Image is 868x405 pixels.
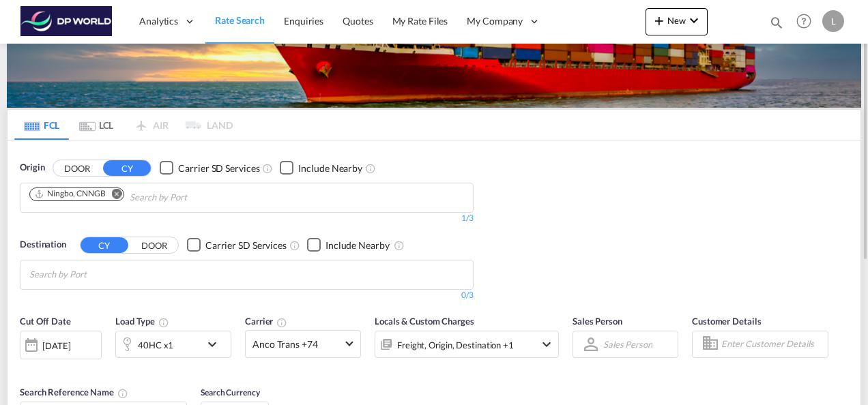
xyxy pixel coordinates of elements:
[14,110,69,140] md-tab-item: FCL
[158,317,169,328] md-icon: icon-information-outline
[792,10,822,34] div: Help
[138,335,173,355] div: 40HC x1
[20,6,113,37] img: c08ca190194411f088ed0f3ba295208c.png
[394,240,405,251] md-icon: Unchecked: Ignores neighbouring ports when fetching rates.Checked : Includes neighbouring ports w...
[307,238,390,252] md-checkbox: Checkbox No Ink
[20,161,44,175] span: Origin
[29,264,159,286] input: Chips input.
[822,10,844,32] div: L
[792,10,815,33] span: Help
[538,336,555,352] md-icon: icon-chevron-down
[27,183,265,209] md-chips-wrap: Chips container. Use arrow keys to select chips.
[375,316,474,327] span: Locals & Custom Charges
[397,335,514,355] div: Freight Origin Destination Factory Stuffing
[298,162,362,175] div: Include Nearby
[20,316,71,327] span: Cut Off Date
[602,334,654,354] md-select: Sales Person
[280,161,362,175] md-checkbox: Checkbox No Ink
[343,15,373,27] span: Quotes
[769,15,784,35] div: icon-magnify
[392,15,448,27] span: My Rate Files
[252,337,341,351] span: Anco Trans +74
[34,188,106,200] div: Ningbo, CNNGB
[42,340,70,352] div: [DATE]
[204,336,227,352] md-icon: icon-chevron-down
[115,316,169,327] span: Load Type
[103,160,151,176] button: CY
[20,331,102,359] div: [DATE]
[215,14,265,26] span: Rate Search
[573,316,622,327] span: Sales Person
[20,213,474,224] div: 1/3
[651,15,702,26] span: New
[325,239,390,252] div: Include Nearby
[686,12,702,29] md-icon: icon-chevron-down
[205,239,287,252] div: Carrier SD Services
[34,188,108,200] div: Press delete to remove this chip.
[178,162,259,175] div: Carrier SD Services
[69,110,124,140] md-tab-item: LCL
[53,160,101,176] button: DOOR
[81,237,128,253] button: CY
[646,8,708,35] button: icon-plus 400-fgNewicon-chevron-down
[769,15,784,30] md-icon: icon-magnify
[27,260,164,286] md-chips-wrap: Chips container with autocompletion. Enter the text area, type text to search, and then use the u...
[692,316,761,327] span: Customer Details
[139,14,178,28] span: Analytics
[201,387,260,397] span: Search Currency
[20,290,474,301] div: 0/3
[14,110,233,140] md-pagination-wrapper: Use the left and right arrow keys to navigate between tabs
[245,316,287,327] span: Carrier
[721,334,824,355] input: Enter Customer Details
[276,317,287,328] md-icon: The selected Trucker/Carrierwill be displayed in the rate results If the rates are from another f...
[103,188,124,202] button: Remove
[375,331,559,358] div: Freight Origin Destination Factory Stuffingicon-chevron-down
[117,388,128,399] md-icon: Your search will be saved by the below given name
[365,163,376,174] md-icon: Unchecked: Ignores neighbouring ports when fetching rates.Checked : Includes neighbouring ports w...
[651,12,667,29] md-icon: icon-plus 400-fg
[187,238,287,252] md-checkbox: Checkbox No Ink
[262,163,273,174] md-icon: Unchecked: Search for CY (Container Yard) services for all selected carriers.Checked : Search for...
[20,358,30,376] md-datepicker: Select
[284,15,323,27] span: Enquiries
[467,14,523,28] span: My Company
[20,238,66,252] span: Destination
[115,331,231,358] div: 40HC x1icon-chevron-down
[20,387,128,397] span: Search Reference Name
[289,240,300,251] md-icon: Unchecked: Search for CY (Container Yard) services for all selected carriers.Checked : Search for...
[130,187,259,209] input: Chips input.
[160,161,259,175] md-checkbox: Checkbox No Ink
[130,237,178,253] button: DOOR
